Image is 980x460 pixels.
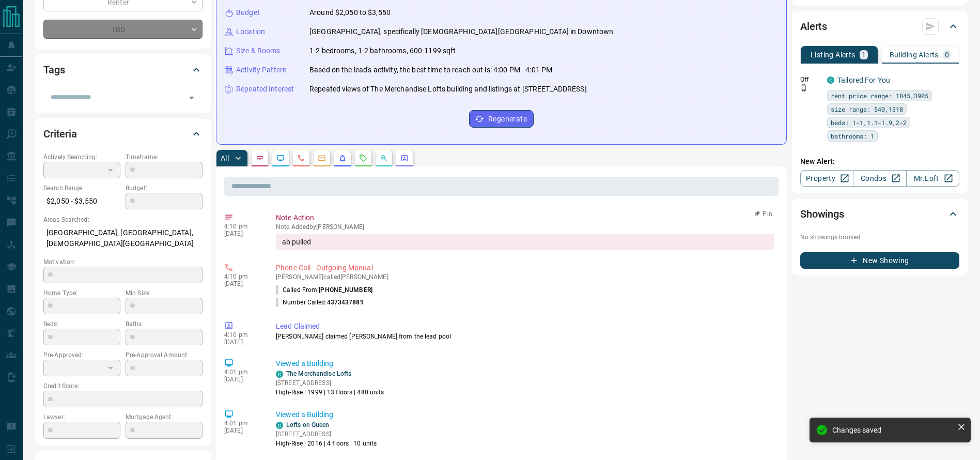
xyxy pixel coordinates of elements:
[297,154,305,162] svg: Calls
[224,376,260,383] p: [DATE]
[224,273,260,280] p: 4:10 pm
[126,350,203,360] p: Pre-Approval Amount:
[43,319,120,329] p: Beds:
[236,65,287,75] p: Activity Pattern
[380,154,388,162] svg: Opportunities
[256,154,264,162] svg: Notes
[276,371,283,378] div: condos.ca
[43,193,120,210] p: $2,050 - $3,550
[890,51,939,58] p: Building Alerts
[276,234,774,250] div: ab pulled
[831,104,903,114] span: size range: 540,1318
[276,273,774,281] p: [PERSON_NAME] called [PERSON_NAME]
[236,45,281,56] p: Size & Rooms
[43,20,203,39] div: TBD
[126,288,203,298] p: Min Size:
[276,263,774,273] p: Phone Call - Outgoing Manual
[800,170,853,187] a: Property
[43,215,203,224] p: Areas Searched:
[224,331,260,339] p: 4:10 pm
[800,233,959,242] p: No showings booked
[43,62,65,78] h2: Tags
[800,14,959,39] div: Alerts
[43,257,203,267] p: Motivation:
[126,412,203,422] p: Mortgage Agent:
[800,18,827,35] h2: Alerts
[827,76,834,84] div: condos.ca
[221,155,229,162] p: All
[43,350,120,360] p: Pre-Approved:
[286,421,330,428] a: Lofts on Queen
[276,378,384,388] p: [STREET_ADDRESS]
[831,117,907,128] span: beds: 1-1,1.1-1.9,2-2
[43,412,120,422] p: Lawyer:
[359,154,367,162] svg: Requests
[832,426,953,434] div: Changes saved
[224,339,260,346] p: [DATE]
[837,76,890,84] a: Tailored For You
[831,131,874,141] span: bathrooms: 1
[276,358,774,369] p: Viewed a Building
[309,84,587,95] p: Repeated views of The Merchandise Lofts building and listings at [STREET_ADDRESS]
[224,223,260,230] p: 4:10 pm
[126,152,203,162] p: Timeframe:
[43,57,203,82] div: Tags
[309,7,391,18] p: Around $2,050 to $3,550
[224,369,260,376] p: 4:01 pm
[469,110,534,128] button: Regenerate
[309,26,613,37] p: [GEOGRAPHIC_DATA], specifically [DEMOGRAPHIC_DATA][GEOGRAPHIC_DATA] in Downtown
[800,84,807,91] svg: Push Notification Only
[800,202,959,226] div: Showings
[43,126,77,142] h2: Criteria
[276,332,774,341] p: [PERSON_NAME] claimed [PERSON_NAME] from the lead pool
[309,45,456,56] p: 1-2 bedrooms, 1-2 bathrooms, 600-1199 sqft
[800,206,844,222] h2: Showings
[800,75,821,84] p: Off
[43,381,203,391] p: Credit Score:
[400,154,409,162] svg: Agent Actions
[800,252,959,269] button: New Showing
[43,288,120,298] p: Home Type:
[224,427,260,434] p: [DATE]
[43,152,120,162] p: Actively Searching:
[327,299,364,306] span: 4373437889
[276,439,377,448] p: High-Rise | 2016 | 4 floors | 10 units
[224,280,260,287] p: [DATE]
[276,285,372,295] p: Called From:
[749,209,779,219] button: Pin
[236,7,260,18] p: Budget
[276,409,774,420] p: Viewed a Building
[43,121,203,146] div: Criteria
[276,422,283,429] div: condos.ca
[286,370,351,377] a: The Merchandise Lofts
[236,84,294,95] p: Repeated Interest
[800,156,959,167] p: New Alert:
[831,90,928,101] span: rent price range: 1845,3905
[319,286,372,294] span: [PHONE_NUMBER]
[224,230,260,237] p: [DATE]
[338,154,347,162] svg: Listing Alerts
[853,170,906,187] a: Condos
[276,430,377,439] p: [STREET_ADDRESS]
[276,298,364,307] p: Number Called:
[276,321,774,332] p: Lead Claimed
[43,183,120,193] p: Search Range:
[276,388,384,397] p: High-Rise | 1999 | 13 floors | 480 units
[224,420,260,427] p: 4:01 pm
[945,51,949,58] p: 0
[276,223,774,231] p: Note Added by [PERSON_NAME]
[862,51,866,58] p: 1
[236,26,265,37] p: Location
[906,170,959,187] a: Mr.Loft
[309,65,552,75] p: Based on the lead's activity, the best time to reach out is: 4:00 PM - 4:01 PM
[276,154,285,162] svg: Lead Browsing Activity
[126,319,203,329] p: Baths:
[276,212,774,223] p: Note Action
[184,90,199,105] button: Open
[811,51,855,58] p: Listing Alerts
[43,224,203,252] p: [GEOGRAPHIC_DATA], [GEOGRAPHIC_DATA], [DEMOGRAPHIC_DATA][GEOGRAPHIC_DATA]
[126,183,203,193] p: Budget:
[318,154,326,162] svg: Emails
